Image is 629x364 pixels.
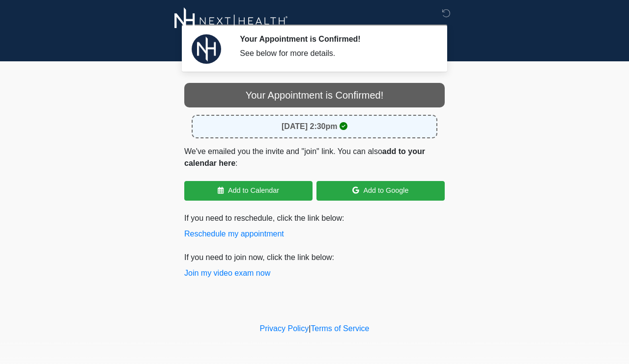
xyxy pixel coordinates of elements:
[184,181,313,201] a: Add to Calendar
[192,34,221,64] img: Agent Avatar
[184,212,445,240] p: If you need to reschedule, click the link below:
[184,228,284,240] button: Reschedule my appointment
[184,267,270,279] button: Join my video exam now
[184,146,445,169] p: We've emailed you the invite and "join" link. You can also :
[309,324,311,333] a: |
[184,83,445,107] div: Your Appointment is Confirmed!
[282,122,338,130] strong: [DATE] 2:30pm
[260,324,309,333] a: Privacy Policy
[184,252,445,279] p: If you need to join now, click the link below:
[240,48,430,59] div: See below for more details.
[316,181,445,201] a: Add to Google
[174,7,288,34] img: Next-Health Logo
[311,324,369,333] a: Terms of Service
